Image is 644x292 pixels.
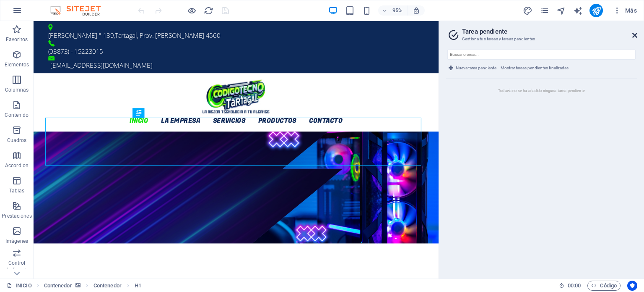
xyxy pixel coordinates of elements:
i: Este elemento contiene un fondo [75,283,80,288]
button: text_generator [573,5,583,16]
span: Mostrar tareas pendientes finalizadas [501,63,569,73]
h6: 95% [391,5,404,16]
span: Haz clic para seleccionar y doble clic para editar [93,281,122,291]
button: Usercentrics [627,281,637,291]
button: pages [539,5,549,16]
button: reload [203,5,213,16]
input: Buscar o crear... [447,50,636,60]
h6: Tiempo de la sesión [559,281,581,291]
img: Editor Logo [48,5,111,16]
i: Navegador [556,6,566,16]
button: Mostrar tareas pendientes finalizadas [499,63,570,73]
nav: breadcrumb [44,281,141,291]
i: Al redimensionar, ajustar el nivel de zoom automáticamente para ajustarse al dispositivo elegido. [413,7,420,14]
p: Cuadros [7,137,27,144]
button: 95% [378,5,408,16]
p: Columnas [5,87,29,93]
button: publish [589,4,603,17]
p: Elementos [5,61,29,68]
i: Diseño (Ctrl+Alt+Y) [523,6,532,16]
i: Volver a cargar página [204,6,213,16]
button: Haz clic para salir del modo de previsualización y seguir editando [187,5,197,16]
span: Haz clic para seleccionar y doble clic para editar [44,281,72,291]
button: Más [610,4,640,17]
p: Contenido [5,112,29,118]
span: Más [613,6,637,15]
span: Código [591,281,617,291]
p: Prestaciones [2,213,31,219]
i: AI Writer [573,6,583,16]
p: Imágenes [5,238,28,245]
span: Haz clic para seleccionar y doble clic para editar [135,281,141,291]
p: Accordion [5,162,29,169]
span: 00 00 [568,281,581,291]
button: Código [587,281,621,291]
p: Tablas [9,187,25,194]
i: Publicar [592,6,601,16]
i: Páginas (Ctrl+Alt+S) [540,6,549,16]
button: navigator [556,5,566,16]
button: design [522,5,532,16]
h2: Tarea pendiente [462,28,637,35]
p: Favoritos [6,36,28,43]
a: Haz clic para cancelar la selección y doble clic para abrir páginas [7,281,32,291]
span: Nueva tarea pendiente [456,63,496,73]
button: Nueva tarea pendiente [447,63,498,73]
h3: Gestiona tus tareas y tareas pendientes [462,35,621,43]
span: : [574,282,575,289]
li: Todavía no se ha añadido ninguna tarea pendiente [446,79,637,103]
